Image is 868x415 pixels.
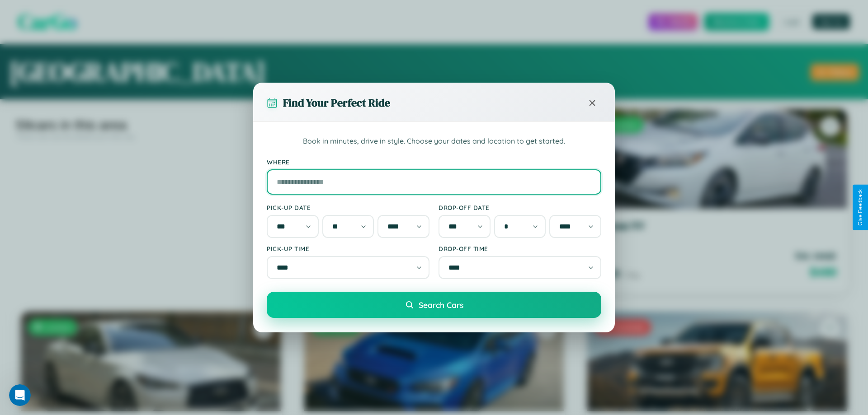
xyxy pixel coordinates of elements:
[439,204,601,211] label: Drop-off Date
[267,158,601,166] label: Where
[439,245,601,252] label: Drop-off Time
[267,292,601,318] button: Search Cars
[283,95,390,110] h3: Find Your Perfect Ride
[267,135,601,147] p: Book in minutes, drive in style. Choose your dates and location to get started.
[419,300,463,310] span: Search Cars
[267,245,429,252] label: Pick-up Time
[267,204,429,211] label: Pick-up Date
